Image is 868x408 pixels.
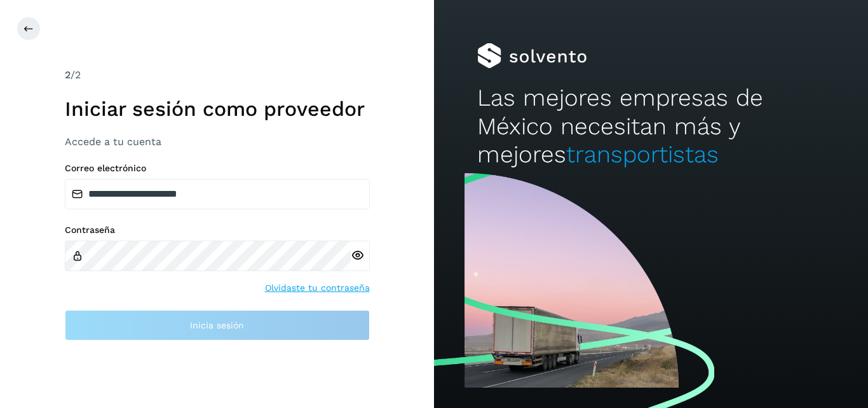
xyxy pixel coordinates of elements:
span: transportistas [566,141,719,168]
a: Olvidaste tu contraseña [265,281,370,295]
h2: Las mejores empresas de México necesitan más y mejores [477,84,824,169]
span: 2 [65,69,71,81]
div: /2 [65,67,370,83]
h3: Accede a tu cuenta [65,136,370,148]
button: Inicia sesión [65,310,370,341]
span: Inicia sesión [190,321,244,330]
label: Contraseña [65,225,370,236]
label: Correo electrónico [65,163,370,174]
h1: Iniciar sesión como proveedor [65,97,370,121]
